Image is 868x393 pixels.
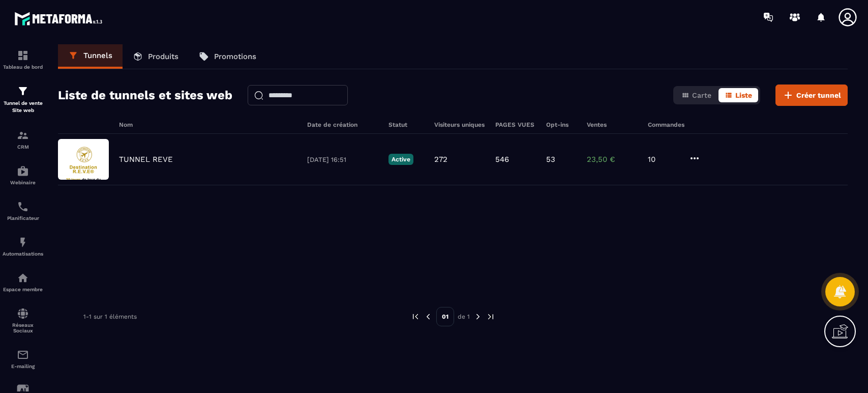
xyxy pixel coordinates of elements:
a: Promotions [189,44,266,69]
img: prev [411,312,420,321]
p: Produits [148,52,178,61]
p: Active [388,154,413,165]
p: 1-1 sur 1 éléments [83,313,137,320]
img: social-network [17,307,29,320]
a: automationsautomationsAutomatisations [3,229,43,264]
img: formation [17,129,29,142]
p: [DATE] 16:51 [307,156,378,163]
button: Créer tunnel [775,85,848,106]
img: next [473,312,483,321]
span: Créer tunnel [796,90,841,100]
p: 01 [436,307,454,326]
a: Tunnels [58,44,123,69]
h6: Visiteurs uniques [434,121,485,128]
a: automationsautomationsEspace membre [3,264,43,300]
p: Réseaux Sociaux [3,322,43,333]
h6: Ventes [587,121,638,128]
a: emailemailE-mailing [3,341,43,377]
h6: Date de création [307,121,378,128]
p: TUNNEL REVE [119,155,173,164]
img: formation [17,85,29,97]
p: Espace membre [3,287,43,292]
a: formationformationCRM [3,122,43,157]
p: 272 [434,155,447,164]
h6: Opt-ins [546,121,577,128]
h2: Liste de tunnels et sites web [58,85,232,105]
img: next [486,312,495,321]
span: Carte [692,91,711,99]
p: 10 [648,155,678,164]
p: Tunnel de vente Site web [3,100,43,114]
a: Produits [123,44,189,69]
a: schedulerschedulerPlanificateur [3,193,43,229]
h6: Nom [119,121,297,128]
h6: Statut [388,121,424,128]
p: Automatisations [3,251,43,257]
p: 23,50 € [587,155,638,164]
a: social-networksocial-networkRéseaux Sociaux [3,300,43,341]
p: CRM [3,144,43,150]
p: 546 [495,155,509,164]
span: Liste [735,91,752,99]
img: automations [17,272,29,284]
img: scheduler [17,201,29,213]
p: de 1 [458,313,470,321]
img: email [17,349,29,361]
p: Planificateur [3,215,43,221]
h6: Commandes [648,121,684,128]
p: E-mailing [3,363,43,369]
img: formation [17,49,29,62]
button: Liste [719,88,758,102]
button: Carte [675,88,717,102]
p: Tableau de bord [3,64,43,70]
a: formationformationTunnel de vente Site web [3,77,43,122]
img: automations [17,236,29,248]
p: 53 [546,155,555,164]
h6: PAGES VUES [495,121,536,128]
a: automationsautomationsWebinaire [3,157,43,193]
img: image [58,139,109,180]
p: Tunnels [83,51,112,60]
p: Promotions [214,52,256,61]
img: automations [17,165,29,177]
a: formationformationTableau de bord [3,42,43,77]
img: prev [424,312,433,321]
p: Webinaire [3,180,43,185]
img: logo [14,9,106,28]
